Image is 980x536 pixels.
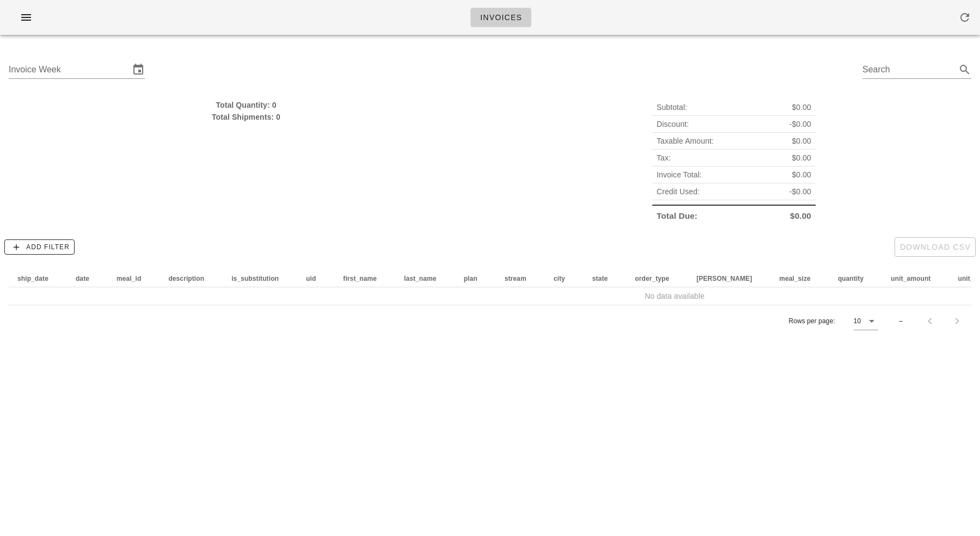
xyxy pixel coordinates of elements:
[829,270,882,287] th: quantity: Not sorted. Activate to sort ascending.
[545,270,584,287] th: city: Not sorted. Activate to sort ascending.
[790,210,811,222] span: $0.00
[899,316,903,326] div: –
[108,270,160,287] th: meal_id: Not sorted. Activate to sort ascending.
[496,270,545,287] th: stream: Not sorted. Activate to sort ascending.
[854,316,861,326] div: 10
[9,99,483,111] div: Total Quantity: 0
[657,186,700,198] span: Credit Used:
[9,242,70,252] span: Add Filter
[223,270,297,287] th: is_substitution: Not sorted. Activate to sort ascending.
[76,275,89,282] span: date
[657,135,714,147] span: Taxable Amount:
[657,101,687,113] span: Subtotal:
[657,152,671,164] span: Tax:
[464,275,477,282] span: plan
[770,270,829,287] th: meal_size: Not sorted. Activate to sort ascending.
[455,270,496,287] th: plan: Not sorted. Activate to sort ascending.
[696,275,752,282] span: [PERSON_NAME]
[505,275,526,282] span: stream
[657,169,702,181] span: Invoice Total:
[297,270,334,287] th: uid: Not sorted. Activate to sort ascending.
[334,270,395,287] th: first_name: Not sorted. Activate to sort ascending.
[17,275,48,282] span: ship_date
[306,275,316,282] span: uid
[688,270,770,287] th: tod: Not sorted. Activate to sort ascending.
[404,275,437,282] span: last_name
[882,270,949,287] th: unit_amount: Not sorted. Activate to sort ascending.
[779,275,811,282] span: meal_size
[788,305,878,337] div: Rows per page:
[657,210,697,222] span: Total Due:
[67,270,108,287] th: date: Not sorted. Activate to sort ascending.
[9,111,483,123] div: Total Shipments: 0
[792,101,811,113] span: $0.00
[9,270,67,287] th: ship_date: Not sorted. Activate to sort ascending.
[554,275,565,282] span: city
[395,270,455,287] th: last_name: Not sorted. Activate to sort ascending.
[792,135,811,147] span: $0.00
[160,270,223,287] th: description: Not sorted. Activate to sort ascending.
[891,275,930,282] span: unit_amount
[343,275,377,282] span: first_name
[635,275,669,282] span: order_type
[789,186,811,198] span: -$0.00
[592,275,608,282] span: state
[626,270,688,287] th: order_type: Not sorted. Activate to sort ascending.
[168,275,204,282] span: description
[657,118,689,130] span: Discount:
[854,312,878,330] div: 10Rows per page:
[789,118,811,130] span: -$0.00
[117,275,141,282] span: meal_id
[470,8,531,27] a: Invoices
[4,239,75,255] button: Add Filter
[480,13,522,22] span: Invoices
[584,270,627,287] th: state: Not sorted. Activate to sort ascending.
[231,275,279,282] span: is_substitution
[792,152,811,164] span: $0.00
[792,169,811,181] span: $0.00
[838,275,863,282] span: quantity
